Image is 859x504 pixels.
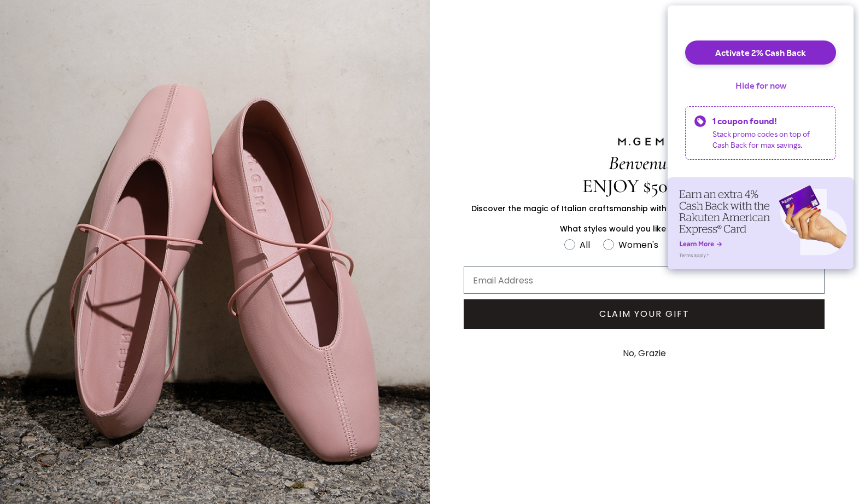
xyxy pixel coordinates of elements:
button: Close dialog [835,4,855,24]
span: What styles would you like to hear about? [560,223,729,234]
span: ENJOY $50 OFF [582,175,706,198]
button: No, Grazie [617,340,671,367]
input: Email Address [464,267,825,294]
span: Benvenuta [609,152,680,175]
div: All [580,238,590,252]
span: Discover the magic of Italian craftsmanship with $50 off your first full-price purchase. [471,203,817,214]
button: CLAIM YOUR GIFT [464,299,825,329]
img: M.GEMI [617,137,671,147]
div: Women's [618,238,658,252]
